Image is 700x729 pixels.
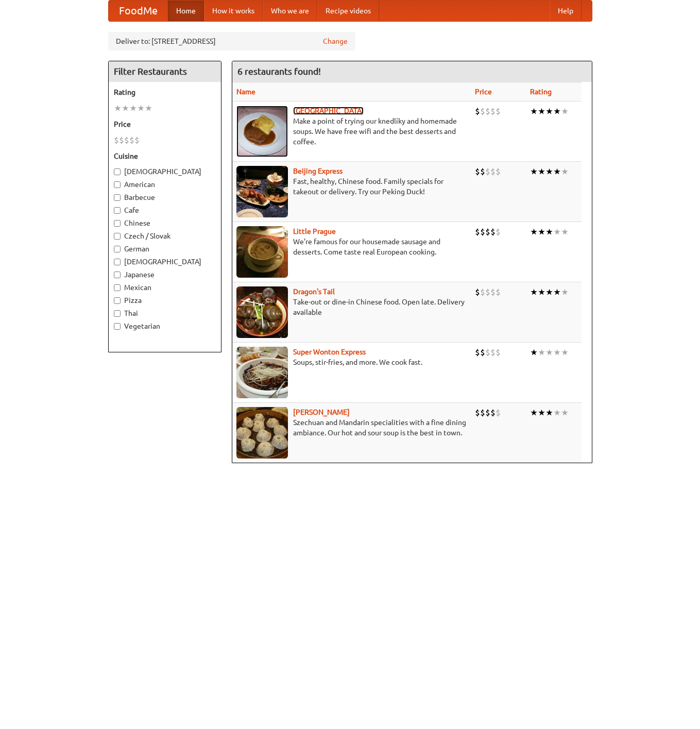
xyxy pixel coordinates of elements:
[137,103,145,114] li: ★
[553,166,561,177] li: ★
[145,103,152,114] li: ★
[553,106,561,117] li: ★
[561,226,569,238] li: ★
[263,1,317,21] a: Who we are
[480,347,485,358] li: $
[293,287,335,296] b: Dragon's Tail
[490,347,496,358] li: $
[561,347,569,358] li: ★
[538,226,545,238] li: ★
[561,286,569,298] li: ★
[490,106,496,117] li: $
[496,407,501,418] li: $
[236,286,288,338] img: dragon.jpg
[485,407,490,418] li: $
[124,134,129,146] li: $
[114,192,216,202] label: Barbecue
[496,347,501,358] li: $
[530,286,538,298] li: ★
[490,407,496,418] li: $
[293,408,350,416] a: [PERSON_NAME]
[236,116,467,147] p: Make a point of trying our knedlíky and homemade soups. We have free wifi and the best desserts a...
[236,297,467,317] p: Take-out or dine-in Chinese food. Open late. Delivery available
[236,236,467,257] p: We're famous for our housemade sausage and desserts. Come taste real European cooking.
[530,347,538,358] li: ★
[114,231,216,241] label: Czech / Slovak
[168,1,204,21] a: Home
[496,226,501,238] li: $
[545,407,553,418] li: ★
[237,66,321,76] ng-pluralize: 6 restaurants found!
[545,226,553,238] li: ★
[530,88,552,96] a: Rating
[480,226,485,238] li: $
[108,32,355,50] div: Deliver to: [STREET_ADDRESS]
[480,166,485,177] li: $
[236,347,288,398] img: superwonton.jpg
[323,36,348,46] a: Change
[114,321,216,331] label: Vegetarian
[490,286,496,298] li: $
[538,407,545,418] li: ★
[114,244,216,254] label: German
[538,286,545,298] li: ★
[109,61,221,82] h4: Filter Restaurants
[122,103,129,114] li: ★
[485,347,490,358] li: $
[114,207,121,214] input: Cafe
[485,286,490,298] li: $
[475,226,480,238] li: $
[293,227,336,235] a: Little Prague
[114,295,216,306] label: Pizza
[129,134,134,146] li: $
[114,284,121,291] input: Mexican
[561,166,569,177] li: ★
[236,106,288,157] img: czechpoint.jpg
[236,176,467,197] p: Fast, healthy, Chinese food. Family specials for takeout or delivery. Try our Peking Duck!
[530,407,538,418] li: ★
[538,106,545,117] li: ★
[538,166,545,177] li: ★
[496,166,501,177] li: $
[553,286,561,298] li: ★
[475,407,480,418] li: $
[496,286,501,298] li: $
[293,348,366,356] a: Super Wonton Express
[236,407,288,459] img: shandong.jpg
[480,286,485,298] li: $
[475,88,492,96] a: Price
[490,226,496,238] li: $
[293,167,343,175] a: Beijing Express
[545,106,553,117] li: ★
[480,407,485,418] li: $
[114,282,216,293] label: Mexican
[236,166,288,217] img: beijing.jpg
[530,166,538,177] li: ★
[538,347,545,358] li: ★
[480,106,485,117] li: $
[114,310,121,317] input: Thai
[114,134,119,146] li: $
[114,257,216,267] label: [DEMOGRAPHIC_DATA]
[545,347,553,358] li: ★
[114,181,121,188] input: American
[114,233,121,240] input: Czech / Slovak
[114,151,216,161] h5: Cuisine
[530,226,538,238] li: ★
[114,168,121,175] input: [DEMOGRAPHIC_DATA]
[204,1,263,21] a: How it works
[485,226,490,238] li: $
[114,218,216,228] label: Chinese
[114,220,121,227] input: Chinese
[490,166,496,177] li: $
[114,308,216,318] label: Thai
[236,357,467,367] p: Soups, stir-fries, and more. We cook fast.
[114,103,122,114] li: ★
[114,246,121,252] input: German
[114,269,216,280] label: Japanese
[114,323,121,330] input: Vegetarian
[114,297,121,304] input: Pizza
